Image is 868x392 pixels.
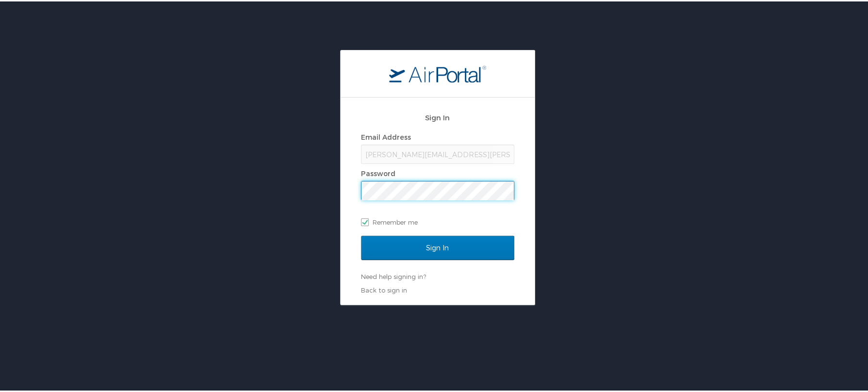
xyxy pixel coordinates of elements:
input: Sign In [361,234,514,259]
label: Password [361,168,395,176]
a: Need help signing in? [361,271,426,279]
h2: Sign In [361,111,514,122]
a: Back to sign in [361,285,407,293]
img: logo [389,64,486,81]
label: Email Address [361,131,411,140]
label: Remember me [361,213,514,228]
